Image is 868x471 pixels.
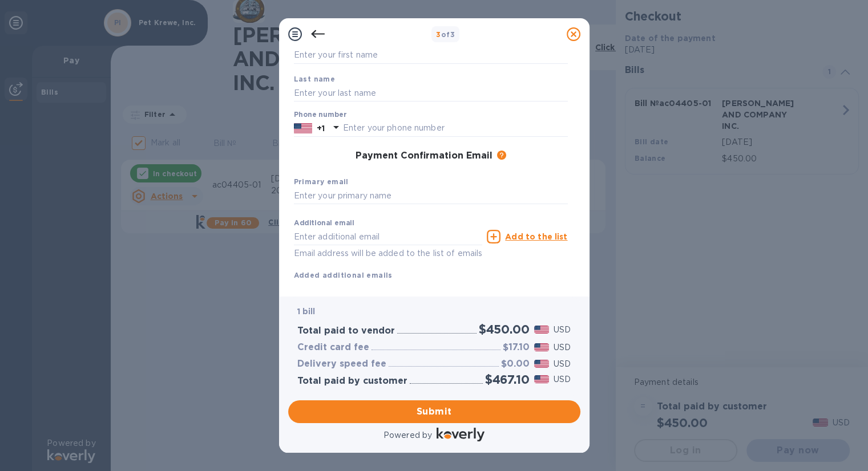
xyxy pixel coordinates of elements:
[294,84,568,101] input: Enter your last name
[501,359,530,370] h3: $0.00
[437,428,485,441] img: Logo
[343,120,568,137] input: Enter your phone number
[297,359,386,370] h3: Delivery speed fee
[503,342,530,353] h3: $17.10
[554,324,571,336] p: USD
[294,271,393,279] b: Added additional emails
[383,429,432,441] p: Powered by
[294,220,354,227] label: Additional email
[294,228,483,245] input: Enter additional email
[436,30,455,39] b: of 3
[485,372,530,387] h2: $467.10
[534,375,550,383] img: USD
[554,342,571,354] p: USD
[297,405,571,419] span: Submit
[294,122,312,135] img: US
[294,247,483,260] p: Email address will be added to the list of emails
[294,177,349,186] b: Primary email
[294,188,568,205] input: Enter your primary name
[534,343,550,351] img: USD
[479,322,530,336] h2: $450.00
[294,47,568,64] input: Enter your first name
[356,151,492,161] h3: Payment Confirmation Email
[534,360,550,368] img: USD
[297,326,395,336] h3: Total paid to vendor
[317,123,325,134] p: +1
[505,232,567,241] u: Add to the list
[297,342,369,353] h3: Credit card fee
[436,30,441,39] span: 3
[297,376,407,387] h3: Total paid by customer
[534,326,550,334] img: USD
[294,75,336,83] b: Last name
[288,400,580,423] button: Submit
[294,112,346,119] label: Phone number
[554,373,571,385] p: USD
[554,358,571,370] p: USD
[297,307,316,316] b: 1 bill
